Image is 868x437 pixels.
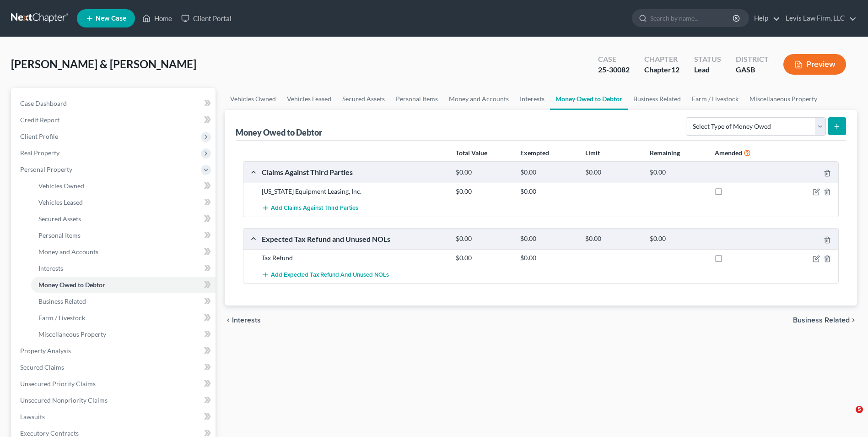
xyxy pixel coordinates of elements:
[20,429,79,437] span: Executory Contracts
[749,10,780,27] a: Help
[20,99,67,107] span: Case Dashboard
[138,10,177,27] a: Home
[31,310,216,326] a: Farm / Livestock
[20,380,96,388] span: Unsecured Priority Claims
[516,187,580,196] div: $0.00
[38,215,81,223] span: Secured Assets
[645,168,710,177] div: $0.00
[671,65,679,74] span: 12
[781,10,857,27] a: Levis Law Firm, LLC
[31,227,216,244] a: Personal Items
[20,396,108,404] span: Unsecured Nonpriority Claims
[451,253,516,262] div: $0.00
[38,330,106,338] span: Miscellaneous Property
[644,54,679,65] div: Chapter
[13,392,216,409] a: Unsecured Nonpriority Claims
[20,132,58,140] span: Client Profile
[262,200,358,217] button: Add Claims Against Third Parties
[598,54,630,65] div: Case
[38,231,81,239] span: Personal Items
[13,376,216,392] a: Unsecured Priority Claims
[20,363,64,371] span: Secured Claims
[13,359,216,376] a: Secured Claims
[686,88,744,110] a: Farm / Livestock
[225,317,232,324] i: chevron_left
[628,88,686,110] a: Business Related
[257,187,451,196] div: [US_STATE] Equipment Leasing, Inc.
[645,235,710,243] div: $0.00
[271,205,358,212] span: Add Claims Against Third Parties
[715,149,742,157] strong: Amended
[13,112,216,128] a: Credit Report
[390,88,443,110] a: Personal Items
[20,149,59,157] span: Real Property
[650,10,734,27] input: Search by name...
[20,165,72,173] span: Personal Property
[337,88,390,110] a: Secured Assets
[232,317,261,324] span: Interests
[31,211,216,227] a: Secured Assets
[451,168,516,177] div: $0.00
[31,326,216,343] a: Miscellaneous Property
[38,198,83,206] span: Vehicles Leased
[694,54,721,65] div: Status
[31,277,216,293] a: Money Owed to Debtor
[31,293,216,310] a: Business Related
[516,235,580,243] div: $0.00
[520,149,549,157] strong: Exempted
[38,281,105,289] span: Money Owed to Debtor
[451,187,516,196] div: $0.00
[644,65,679,75] div: Chapter
[177,10,236,27] a: Client Portal
[443,88,514,110] a: Money and Accounts
[257,234,451,244] div: Expected Tax Refund and Unused NOLs
[598,65,630,75] div: 25-30082
[550,88,628,110] a: Money Owed to Debtor
[451,235,516,243] div: $0.00
[13,343,216,359] a: Property Analysis
[31,178,216,194] a: Vehicles Owned
[20,347,71,355] span: Property Analysis
[850,317,857,324] i: chevron_right
[581,168,645,177] div: $0.00
[837,406,859,428] iframe: Intercom live chat
[281,88,337,110] a: Vehicles Leased
[783,54,846,75] button: Preview
[793,317,857,324] button: Business Related chevron_right
[514,88,550,110] a: Interests
[225,317,261,324] button: chevron_left Interests
[456,149,487,157] strong: Total Value
[516,253,580,262] div: $0.00
[38,248,98,256] span: Money and Accounts
[650,149,680,157] strong: Remaining
[31,244,216,260] a: Money and Accounts
[271,271,389,279] span: Add Expected Tax Refund and Unused NOLs
[38,314,85,322] span: Farm / Livestock
[38,264,63,272] span: Interests
[694,65,721,75] div: Lead
[793,317,850,324] span: Business Related
[257,253,451,262] div: Tax Refund
[13,95,216,112] a: Case Dashboard
[736,65,769,75] div: GASB
[516,168,580,177] div: $0.00
[96,15,126,22] span: New Case
[38,182,84,190] span: Vehicles Owned
[11,57,196,71] span: [PERSON_NAME] & [PERSON_NAME]
[225,88,281,110] a: Vehicles Owned
[262,266,389,283] button: Add Expected Tax Refund and Unused NOLs
[13,409,216,425] a: Lawsuits
[20,116,59,124] span: Credit Report
[20,413,45,421] span: Lawsuits
[744,88,823,110] a: Miscellaneous Property
[585,149,600,157] strong: Limit
[257,167,451,177] div: Claims Against Third Parties
[31,194,216,211] a: Vehicles Leased
[581,235,645,243] div: $0.00
[236,127,324,138] div: Money Owed to Debtor
[856,406,863,413] span: 5
[31,260,216,277] a: Interests
[736,54,769,65] div: District
[38,297,86,305] span: Business Related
